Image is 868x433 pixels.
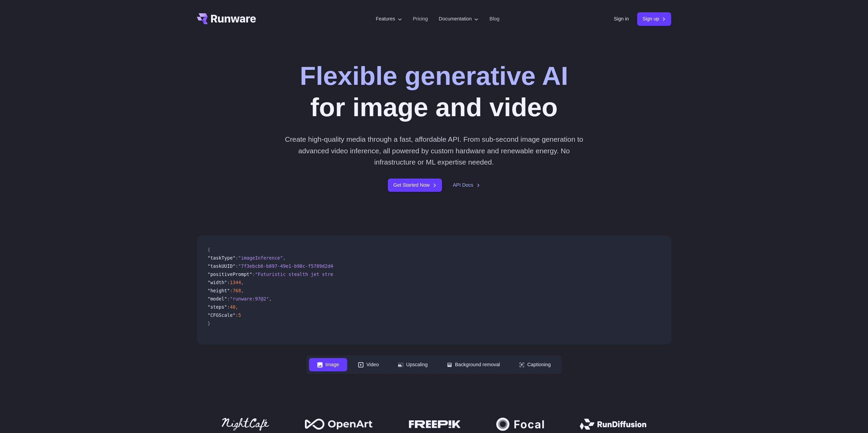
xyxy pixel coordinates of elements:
span: : [235,312,238,318]
label: Documentation [439,15,479,23]
span: "width" [208,280,227,285]
span: 40 [230,304,235,310]
span: , [283,255,285,261]
span: { [208,247,210,252]
span: , [235,304,238,310]
label: Features [376,15,402,23]
span: "CFGScale" [208,312,236,318]
span: 1344 [230,280,241,285]
a: Go to / [197,13,256,24]
span: 5 [238,312,241,318]
span: "Futuristic stealth jet streaking through a neon-lit cityscape with glowing purple exhaust" [255,272,509,277]
button: Upscaling [390,358,436,371]
span: : [235,255,238,261]
strong: Flexible generative AI [300,61,568,90]
span: "steps" [208,304,227,310]
span: : [227,280,230,285]
button: Captioning [511,358,559,371]
span: "runware:97@2" [230,296,269,301]
a: Sign in [614,15,629,23]
span: "imageInference" [238,255,283,261]
span: , [269,296,272,301]
a: Pricing [413,15,428,23]
span: } [208,321,210,326]
span: : [227,296,230,301]
span: 768 [233,288,241,293]
a: Blog [489,15,499,23]
span: : [252,272,255,277]
span: , [241,288,244,293]
span: "positivePrompt" [208,272,252,277]
span: : [227,304,230,310]
h1: for image and video [300,60,568,123]
a: Get Started Now [388,179,442,192]
a: API Docs [453,181,480,189]
a: Sign up [637,12,672,26]
span: "height" [208,288,230,293]
span: "taskUUID" [208,263,236,269]
span: , [241,280,244,285]
button: Video [350,358,387,371]
span: "7f3ebcb6-b897-49e1-b98c-f5789d2d40d7" [238,263,344,269]
span: : [235,263,238,269]
span: : [230,288,233,293]
p: Create high-quality media through a fast, affordable API. From sub-second image generation to adv... [282,134,586,168]
span: "model" [208,296,227,301]
button: Image [309,358,347,371]
button: Background removal [439,358,508,371]
span: "taskType" [208,255,236,261]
